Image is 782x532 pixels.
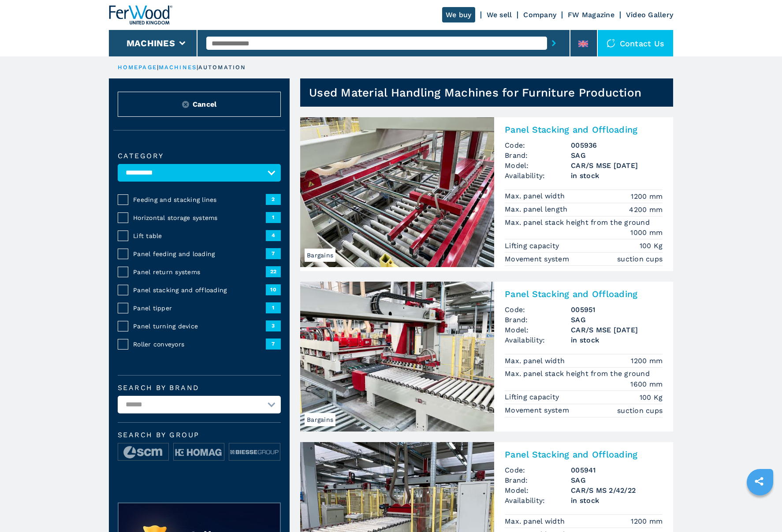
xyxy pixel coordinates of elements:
[745,492,775,525] iframe: Chat
[266,212,281,223] span: 1
[133,249,266,258] span: Panel feeding and loading
[266,266,281,277] span: 22
[118,92,281,117] button: ResetCancel
[159,64,197,71] a: machines
[133,195,266,204] span: Feeding and stacking lines
[571,465,663,475] h3: 005941
[505,140,571,150] span: Code:
[598,30,674,56] div: Contact us
[505,205,570,214] p: Max. panel length
[109,5,172,25] img: Ferwood
[571,335,663,345] span: in stock
[118,153,281,160] label: Category
[505,171,571,181] span: Availability:
[505,392,561,402] p: Lifting capacity
[505,315,571,325] span: Brand:
[571,140,663,150] h3: 005936
[505,191,567,201] p: Max. panel width
[300,282,494,432] img: Panel Stacking and Offloading SAG CAR/S MSE 1/25/12
[571,495,663,506] span: in stock
[505,150,571,160] span: Brand:
[174,443,224,461] img: image
[505,254,571,264] p: Movement system
[568,11,614,19] a: FW Magazine
[505,218,652,227] p: Max. panel stack height from the ground
[266,194,281,205] span: 2
[198,63,246,71] p: automation
[505,160,571,171] span: Model:
[266,284,281,295] span: 10
[487,11,512,19] a: We sell
[505,369,652,379] p: Max. panel stack height from the ground
[266,339,281,349] span: 7
[229,443,279,461] img: image
[133,304,266,313] span: Panel tipper
[617,254,663,264] em: suction cups
[505,406,571,415] p: Movement system
[197,64,198,71] span: |
[300,117,673,271] a: Panel Stacking and Offloading SAG CAR/S MSE 1/30/12BargainsPanel Stacking and OffloadingCode:0059...
[505,289,663,299] h2: Panel Stacking and Offloading
[631,356,663,366] em: 1200 mm
[133,340,266,349] span: Roller conveyors
[133,268,266,276] span: Panel return systems
[631,516,663,526] em: 1200 mm
[505,475,571,485] span: Brand:
[629,205,663,215] em: 4200 mm
[571,171,663,181] span: in stock
[133,213,266,222] span: Horizontal storage systems
[505,356,567,366] p: Max. panel width
[571,475,663,485] h3: SAG
[133,322,266,331] span: Panel turning device
[118,64,157,71] a: HOMEPAGE
[607,39,615,48] img: Contact us
[505,495,571,506] span: Availability:
[547,33,561,53] button: submit-button
[571,485,663,495] h3: CAR/S MS 2/42/22
[617,406,663,416] em: suction cups
[505,465,571,475] span: Code:
[118,443,168,461] img: image
[505,335,571,345] span: Availability:
[133,286,266,294] span: Panel stacking and offloading
[442,7,475,22] a: We buy
[305,413,335,426] span: Bargains
[748,470,770,492] a: sharethis
[505,517,567,526] p: Max. panel width
[266,230,281,241] span: 4
[571,315,663,325] h3: SAG
[300,282,673,432] a: Panel Stacking and Offloading SAG CAR/S MSE 1/25/12BargainsPanel Stacking and OffloadingCode:0059...
[571,325,663,335] h3: CAR/S MSE [DATE]
[630,379,663,389] em: 1600 mm
[505,485,571,495] span: Model:
[505,449,663,460] h2: Panel Stacking and Offloading
[640,392,663,402] em: 100 Kg
[300,117,494,267] img: Panel Stacking and Offloading SAG CAR/S MSE 1/30/12
[266,248,281,259] span: 7
[626,11,673,19] a: Video Gallery
[266,320,281,331] span: 3
[266,302,281,313] span: 1
[571,160,663,171] h3: CAR/S MSE [DATE]
[505,241,561,251] p: Lifting capacity
[157,64,159,71] span: |
[630,227,663,238] em: 1000 mm
[118,384,281,391] label: Search by brand
[571,305,663,315] h3: 005951
[133,231,266,240] span: Lift table
[305,249,335,262] span: Bargains
[505,305,571,315] span: Code:
[127,38,175,48] button: Machines
[309,86,641,100] h1: Used Material Handling Machines for Furniture Production
[505,325,571,335] span: Model:
[182,101,189,108] img: Reset
[118,432,281,439] span: Search by group
[505,124,663,135] h2: Panel Stacking and Offloading
[640,241,663,251] em: 100 Kg
[193,99,217,109] span: Cancel
[571,150,663,160] h3: SAG
[523,11,556,19] a: Company
[631,191,663,201] em: 1200 mm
